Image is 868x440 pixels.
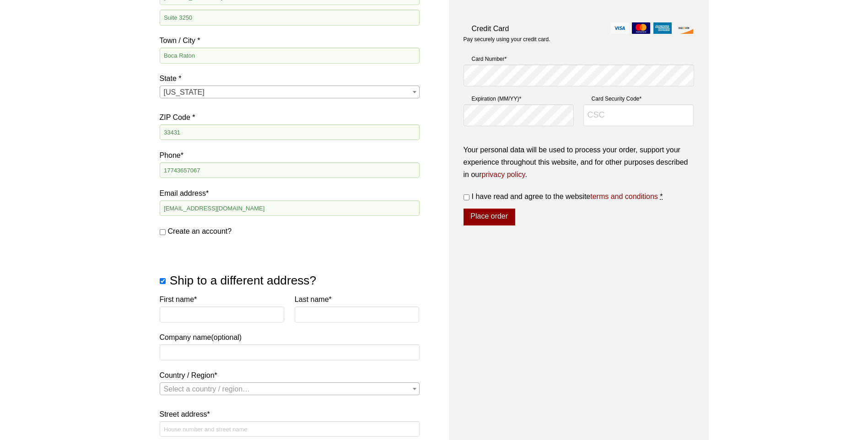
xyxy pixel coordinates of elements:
[160,10,420,25] input: Apartment, suite, unit, etc. (optional)
[464,194,469,200] input: I have read and agree to the websiteterms and conditions *
[160,293,285,306] label: First name
[160,86,420,98] span: State
[160,278,166,284] input: Ship to a different address?
[583,104,694,126] input: CSC
[472,193,658,200] span: I have read and agree to the website
[160,293,420,343] label: Company name
[160,111,420,123] label: ZIP Code
[590,193,658,200] a: terms and conditions
[295,293,420,306] label: Last name
[160,369,420,381] label: Country / Region
[464,94,574,103] label: Expiration (MM/YY)
[160,86,419,99] span: Florida
[482,171,525,178] a: privacy policy
[464,36,694,43] p: Pay securely using your credit card.
[164,385,250,393] span: Select a country / region…
[168,227,232,235] span: Create an account?
[160,229,166,235] input: Create an account?
[160,34,420,47] label: Town / City
[653,22,672,34] img: amex
[211,333,242,341] span: (optional)
[170,274,316,287] span: Ship to a different address?
[464,22,694,35] label: Credit Card
[675,22,693,34] img: discover
[464,209,515,226] button: Place order
[610,22,629,34] img: visa
[160,421,420,437] input: House number and street name
[160,72,420,85] label: State
[583,94,694,103] label: Card Security Code
[464,144,694,181] p: Your personal data will be used to process your order, support your experience throughout this we...
[660,193,663,200] abbr: required
[632,22,650,34] img: mastercard
[160,149,420,161] label: Phone
[160,408,420,420] label: Street address
[464,54,694,64] label: Card Number
[464,51,694,134] fieldset: Payment Info
[160,187,420,199] label: Email address
[160,382,420,395] span: Country / Region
